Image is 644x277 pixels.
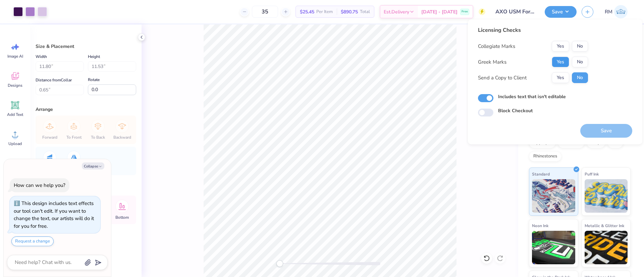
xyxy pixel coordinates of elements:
[14,182,65,189] div: How can we help you?
[572,57,588,67] button: No
[532,179,575,213] img: Standard
[36,53,47,61] label: Width
[341,8,358,15] span: $890.75
[316,8,333,15] span: Per Item
[552,72,569,83] button: Yes
[572,41,588,52] button: No
[585,231,628,264] img: Metallic & Glitter Ink
[88,76,100,84] label: Rotate
[478,43,515,50] div: Collegiate Marks
[36,43,136,50] div: Size & Placement
[14,200,94,229] div: This design includes text effects our tool can't edit. If you want to change the text, our artist...
[360,8,370,15] span: Total
[36,106,136,113] div: Arrange
[490,5,540,18] input: Untitled Design
[11,236,54,246] button: Request a change
[421,8,458,15] span: [DATE] - [DATE]
[585,222,624,229] span: Metallic & Glitter Ink
[545,6,577,18] button: Save
[532,231,575,264] img: Neon Ink
[552,41,569,52] button: Yes
[8,141,22,146] span: Upload
[115,215,129,220] span: Bottom
[532,170,550,178] span: Standard
[585,179,628,213] img: Puff Ink
[605,8,612,16] span: RM
[529,151,561,161] div: Rhinestones
[300,8,314,15] span: $25.45
[276,260,283,267] div: Accessibility label
[532,222,548,229] span: Neon Ink
[252,6,278,18] input: – –
[552,57,569,67] button: Yes
[498,93,566,100] label: Includes text that isn't editable
[7,112,23,117] span: Add Text
[88,53,100,61] label: Height
[82,162,104,169] button: Collapse
[614,5,628,18] img: Roberta Manuel
[384,8,409,15] span: Est. Delivery
[602,5,631,18] a: RM
[478,58,506,66] div: Greek Marks
[7,54,23,59] span: Image AI
[572,72,588,83] button: No
[498,107,533,114] label: Block Checkout
[462,9,468,14] span: Free
[8,83,22,88] span: Designs
[585,170,599,178] span: Puff Ink
[478,74,527,82] div: Send a Copy to Client
[36,76,72,84] label: Distance from Collar
[478,26,588,34] div: Licensing Checks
